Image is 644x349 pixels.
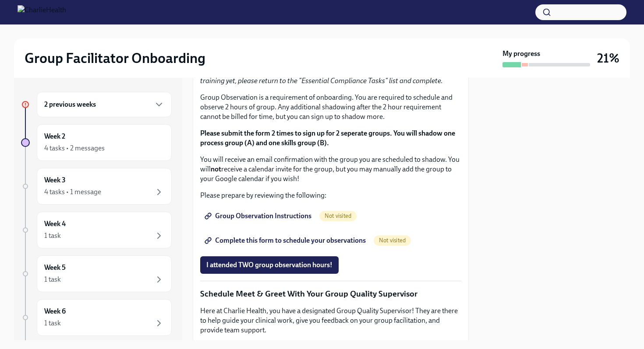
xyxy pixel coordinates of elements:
[200,288,461,300] p: Schedule Meet & Greet With Your Group Quality Supervisor
[374,237,411,244] span: Not visited
[21,124,172,161] a: Week 24 tasks • 2 messages
[502,49,540,59] strong: My progress
[200,93,461,122] p: Group Observation is a requirement of onboarding. You are required to schedule and observe 2 hour...
[21,168,172,205] a: Week 34 tasks • 1 message
[44,231,61,241] div: 1 task
[200,155,461,184] p: You will receive an email confirmation with the group you are scheduled to shadow. You will recei...
[200,232,372,249] a: Complete this form to schedule your observations
[44,100,96,109] h6: 2 previous weeks
[200,256,339,274] button: I attended TWO group observation hours!
[200,207,318,225] a: Group Observation Instructions
[200,191,461,200] p: Please prepare by reviewing the following:
[206,261,333,269] span: I attended TWO group observation hours!
[44,275,61,284] div: 1 task
[21,255,172,292] a: Week 51 task
[44,263,66,272] h6: Week 5
[206,212,311,220] span: Group Observation Instructions
[319,213,357,219] span: Not visited
[44,187,101,197] div: 4 tasks • 1 message
[211,165,221,173] strong: not
[44,307,66,316] h6: Week 6
[206,236,366,245] span: Complete this form to schedule your observations
[597,50,619,66] h3: 21%
[44,143,105,153] div: 4 tasks • 2 messages
[44,318,61,328] div: 1 task
[44,219,66,229] h6: Week 4
[21,299,172,336] a: Week 61 task
[44,132,65,141] h6: Week 2
[44,175,66,185] h6: Week 3
[200,129,455,147] strong: Please submit the form 2 times to sign up for 2 seperate groups. You will shadow one process grou...
[37,92,172,117] div: 2 previous weeks
[21,212,172,248] a: Week 41 task
[200,306,461,335] p: Here at Charlie Health, you have a designated Group Quality Supervisor! They are there to help gu...
[200,67,461,85] em: if you have not completed the HIPAA training yet, please return to the "Essential Compliance Task...
[25,49,205,67] h2: Group Facilitator Onboarding
[18,5,66,19] img: CharlieHealth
